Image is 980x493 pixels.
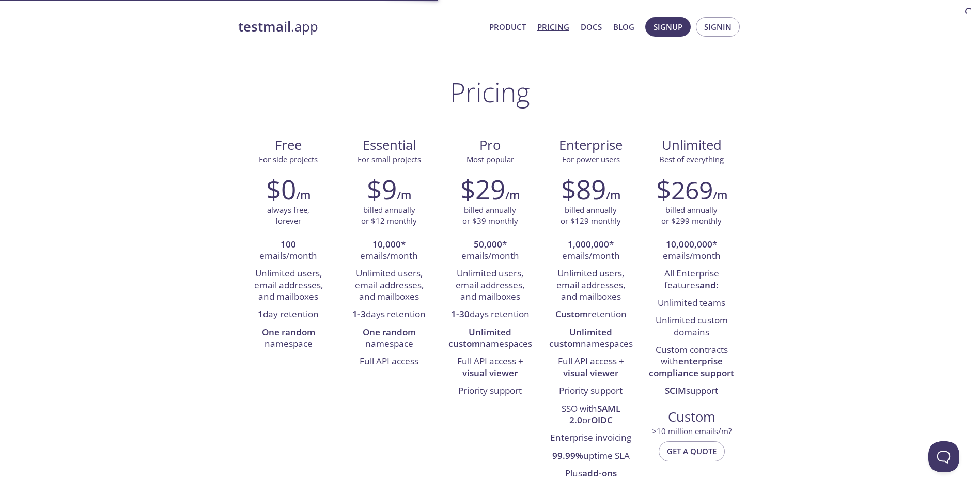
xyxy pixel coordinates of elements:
[258,308,263,320] strong: 1
[448,326,512,349] strong: Unlimited custom
[462,367,518,379] strong: visual viewer
[606,187,620,204] h6: /m
[548,324,633,353] li: namespaces
[656,174,713,205] h2: $
[649,382,734,400] li: support
[699,279,716,291] strong: and
[447,382,533,400] li: Priority support
[447,236,533,266] li: * emails/month
[372,238,401,250] strong: 10,000
[659,154,724,164] span: Best of everything
[347,353,432,371] li: Full API access
[582,467,617,479] a: add-ons
[347,136,431,154] span: Essential
[460,174,505,205] h2: $29
[649,342,734,382] li: Custom contracts with
[448,136,532,154] span: Pro
[548,448,633,465] li: uptime SLA
[562,154,620,164] span: For power users
[662,136,722,154] span: Unlimited
[649,312,734,342] li: Unlimited custom domains
[649,408,734,426] span: Custom
[645,17,691,37] button: Signup
[613,20,634,34] a: Blog
[397,187,411,204] h6: /m
[704,20,732,34] span: Signin
[238,18,481,36] a: testmail.app
[555,308,588,320] strong: Custom
[347,236,432,266] li: * emails/month
[561,205,621,227] p: billed annually or $129 monthly
[652,426,732,436] span: > 10 million emails/m?
[352,308,366,320] strong: 1-3
[548,236,633,266] li: * emails/month
[451,308,470,320] strong: 1-30
[466,154,514,164] span: Most popular
[447,306,533,323] li: days retention
[462,205,518,227] p: billed annually or $39 monthly
[696,17,740,37] button: Signin
[238,18,291,36] strong: testmail
[447,353,533,382] li: Full API access +
[563,367,618,379] strong: visual viewer
[450,76,530,107] h1: Pricing
[246,265,331,306] li: Unlimited users, email addresses, and mailboxes
[246,236,331,266] li: emails/month
[671,173,713,207] span: 269
[548,265,633,306] li: Unlimited users, email addresses, and mailboxes
[246,136,331,154] span: Free
[591,414,613,426] strong: OIDC
[568,238,609,250] strong: 1,000,000
[347,306,432,323] li: days retention
[347,324,432,353] li: namespace
[549,136,633,154] span: Enterprise
[561,174,606,205] h2: $89
[654,20,682,34] span: Signup
[548,429,633,447] li: Enterprise invoicing
[649,236,734,266] li: * emails/month
[713,187,727,204] h6: /m
[548,400,633,430] li: SSO with or
[548,353,633,382] li: Full API access +
[447,265,533,306] li: Unlimited users, email addresses, and mailboxes
[649,355,734,378] strong: enterprise compliance support
[548,465,633,483] li: Plus
[281,238,296,250] strong: 100
[549,326,613,349] strong: Unlimited custom
[363,326,416,338] strong: One random
[267,205,309,227] p: always free, forever
[296,187,310,204] h6: /m
[262,326,315,338] strong: One random
[659,441,725,461] button: Get a quote
[361,205,417,227] p: billed annually or $12 monthly
[357,154,421,164] span: For small projects
[548,382,633,400] li: Priority support
[548,306,633,323] li: retention
[246,324,331,353] li: namespace
[649,295,734,312] li: Unlimited teams
[661,205,722,227] p: billed annually or $299 monthly
[447,324,533,353] li: namespaces
[581,20,602,34] a: Docs
[666,238,712,250] strong: 10,000,000
[505,187,520,204] h6: /m
[489,20,526,34] a: Product
[537,20,569,34] a: Pricing
[552,450,583,461] strong: 99.99%
[266,174,296,205] h2: $0
[928,441,959,472] iframe: Help Scout Beacon - Open
[259,154,318,164] span: For side projects
[667,444,717,458] span: Get a quote
[665,384,686,396] strong: SCIM
[347,265,432,306] li: Unlimited users, email addresses, and mailboxes
[474,238,502,250] strong: 50,000
[246,306,331,323] li: day retention
[649,265,734,295] li: All Enterprise features :
[367,174,397,205] h2: $9
[569,403,620,426] strong: SAML 2.0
